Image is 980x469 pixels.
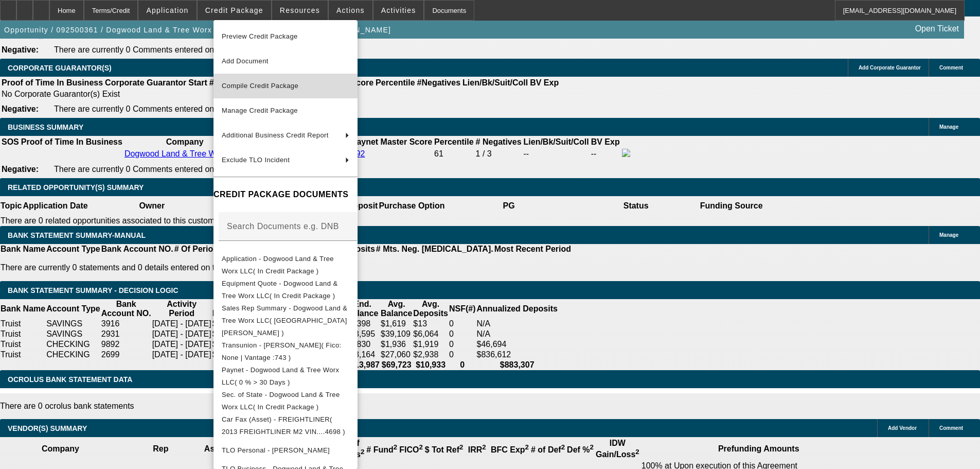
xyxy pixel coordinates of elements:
[222,131,329,139] span: Additional Business Credit Report
[213,438,358,463] button: TLO Personal - Barnwell, Spencer
[213,364,358,389] button: Paynet - Dogwood Land & Tree Worx LLC( 0 % > 30 Days )
[213,188,358,201] h4: CREDIT PACKAGE DOCUMENTS
[213,389,358,413] button: Sec. of State - Dogwood Land & Tree Worx LLC( In Credit Package )
[227,222,339,231] mat-label: Search Documents e.g. DNB
[222,304,347,337] span: Sales Rep Summary - Dogwood Land & Tree Worx LLC( [GEOGRAPHIC_DATA][PERSON_NAME] )
[222,32,298,40] span: Preview Credit Package
[213,277,358,302] button: Equipment Quote - Dogwood Land & Tree Worx LLC( In Credit Package )
[222,341,342,361] span: Transunion - [PERSON_NAME]( Fico: None | Vantage :743 )
[222,255,334,275] span: Application - Dogwood Land & Tree Worx LLC( In Credit Package )
[213,302,358,339] button: Sales Rep Summary - Dogwood Land & Tree Worx LLC( Mansfield, Jeff )
[222,156,290,164] span: Exclude TLO Incident
[222,82,298,90] span: Compile Credit Package
[213,413,358,438] button: Car Fax (Asset) - FREIGHTLINER( 2013 FREIGHTLINER M2 VIN....4698 )
[213,253,358,277] button: Application - Dogwood Land & Tree Worx LLC( In Credit Package )
[222,446,330,454] span: TLO Personal - [PERSON_NAME]
[213,339,358,364] button: Transunion - Barnwell, Spencer( Fico: None | Vantage :743 )
[222,57,269,65] span: Add Document
[222,415,345,436] span: Car Fax (Asset) - FREIGHTLINER( 2013 FREIGHTLINER M2 VIN....4698 )
[222,280,337,300] span: Equipment Quote - Dogwood Land & Tree Worx LLC( In Credit Package )
[222,391,340,411] span: Sec. of State - Dogwood Land & Tree Worx LLC( In Credit Package )
[222,107,298,114] span: Manage Credit Package
[222,366,340,386] span: Paynet - Dogwood Land & Tree Worx LLC( 0 % > 30 Days )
